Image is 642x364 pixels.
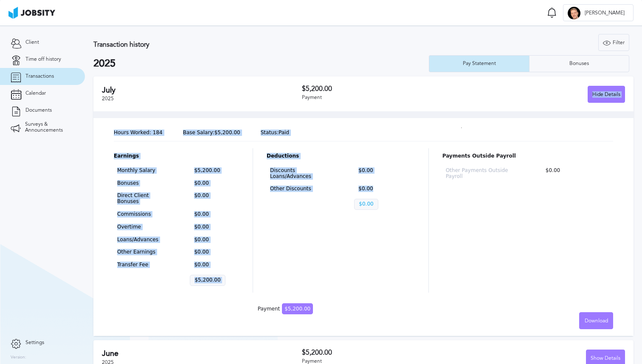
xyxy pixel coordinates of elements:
span: $5,200.00 [282,303,313,314]
p: Other Payments Outside Payroll [446,168,514,180]
p: $0.00 [190,181,236,186]
div: Hide Details [588,86,625,103]
div: Bonuses [565,61,593,67]
button: Bonuses [529,55,629,72]
h2: July [102,86,302,95]
p: $0.00 [190,224,236,230]
p: Bonuses [117,181,163,186]
div: Payment [302,95,464,101]
p: Other Discounts [270,186,327,192]
p: $0.00 [354,186,411,192]
div: Payment [258,306,313,312]
h3: $5,200.00 [302,85,464,93]
span: Status: [261,130,279,135]
p: $0.00 [190,212,236,217]
span: Base Salary: [183,130,214,135]
p: $5,200.00 [183,130,240,136]
p: $5,200.00 [190,168,236,174]
p: Monthly Salary [117,168,163,174]
h2: June [102,349,302,358]
span: Client [25,40,39,45]
p: $0.00 [190,193,236,205]
button: Hide Details [588,86,625,103]
span: Documents [25,107,52,113]
p: $0.00 [354,199,378,210]
img: ab4bad089aa723f57921c736e9817d99.png [8,7,55,19]
div: D [568,7,580,20]
span: Calendar [25,90,46,96]
h3: $5,200.00 [302,349,464,356]
button: Pay Statement [429,55,529,72]
p: Paid [261,130,289,136]
label: Version: [11,355,26,360]
span: Transactions [25,73,54,79]
p: 184 [114,130,163,136]
p: Commissions [117,212,163,217]
p: Other Earnings [117,249,163,255]
h2: 2025 [93,58,429,70]
span: Settings [25,340,44,346]
p: $0.00 [354,168,411,180]
p: Loans/Advances [117,237,163,243]
p: $0.00 [190,237,236,243]
span: 2025 [102,96,114,102]
p: Transfer Fee [117,262,163,268]
p: Deductions [267,153,415,159]
span: Download [585,318,608,324]
p: $5,200.00 [190,275,225,286]
span: Time off history [25,56,61,62]
p: $0.00 [541,168,610,180]
button: D[PERSON_NAME] [563,4,634,21]
p: Overtime [117,224,163,230]
p: Earnings [114,153,239,159]
p: Direct Client Bonuses [117,193,163,205]
span: Hours Worked: [114,130,151,135]
p: Payments Outside Payroll [442,153,613,159]
div: Filter [599,34,629,51]
button: Download [579,312,613,329]
p: $0.00 [190,262,236,268]
h3: Transaction history [93,41,386,48]
button: Filter [598,34,629,51]
p: Discounts Loans/Advances [270,168,327,180]
div: Pay Statement [459,61,500,67]
span: Surveys & Announcements [25,121,74,133]
p: $0.00 [190,249,236,255]
span: [PERSON_NAME] [580,10,629,16]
